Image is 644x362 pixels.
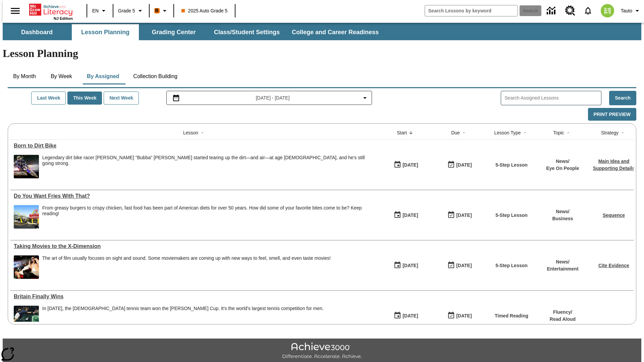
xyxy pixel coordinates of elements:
[391,209,420,222] button: 09/01/25: First time the lesson was available
[42,255,331,279] div: The art of film usually focuses on sight and sound. Some moviemakers are coming up with new ways ...
[3,24,70,40] button: Dashboard
[181,7,228,14] span: 2025 Auto Grade 5
[152,5,171,17] button: Boost Class color is orange. Change class color
[601,4,614,17] img: avatar image
[29,2,73,20] div: Home
[598,263,629,268] a: Cite Evidence
[14,155,39,178] img: Motocross racer James Stewart flies through the air on his dirt bike.
[456,211,472,220] div: [DATE]
[609,91,636,105] button: Search
[256,95,290,102] span: [DATE] - [DATE]
[42,205,376,229] div: From greasy burgers to crispy chicken, fast food has been part of American diets for over 50 year...
[8,68,41,84] button: By Month
[42,155,376,178] div: Legendary dirt bike racer James "Bubba" Stewart started tearing up the dirt—and air—at age 4, and...
[14,243,376,249] div: Taking Movies to the X-Dimension
[546,165,579,172] p: Eye On People
[547,265,578,273] p: Entertainment
[82,68,124,84] button: By Assigned
[128,68,183,84] button: Collection Building
[14,294,376,300] div: Britain Finally Wins
[451,129,460,136] div: Due
[552,208,573,215] p: News /
[92,7,99,14] span: EN
[561,2,579,20] a: Resource Center, Will open in new tab
[3,24,385,40] div: SubNavbar
[209,24,285,40] button: Class/Student Settings
[14,243,376,249] a: Taking Movies to the X-Dimension, Lessons
[14,306,39,329] img: British tennis player Andy Murray, extending his whole body to reach a ball during a tennis match...
[456,312,472,320] div: [DATE]
[553,129,564,136] div: Topic
[140,24,207,40] button: Grading Center
[14,193,376,199] div: Do You Want Fries With That?
[456,261,472,270] div: [DATE]
[42,306,324,329] div: In 2015, the British tennis team won the Davis Cup. It's the world's largest tennis competition f...
[42,205,376,217] div: From greasy burgers to crispy chicken, fast food has been part of American diets for over 50 year...
[29,3,73,16] a: Home
[460,129,468,137] button: Sort
[445,309,474,322] button: 09/07/25: Last day the lesson can be accessed
[169,94,369,102] button: Select the date range menu item
[564,129,572,137] button: Sort
[361,94,369,102] svg: Collapse Date Range Filter
[3,23,641,40] div: SubNavbar
[445,209,474,222] button: 09/01/25: Last day the lesson can be accessed
[597,2,618,19] button: Select a new avatar
[14,143,376,149] div: Born to Dirt Bike
[547,258,578,265] p: News /
[402,161,418,169] div: [DATE]
[504,93,601,103] input: Search Assigned Lessons
[45,68,78,84] button: By Week
[603,213,625,218] a: Sequence
[3,47,641,60] h1: Lesson Planning
[445,259,474,272] button: 09/01/25: Last day the lesson can be accessed
[14,255,39,279] img: Panel in front of the seats sprays water mist to the happy audience at a 4DX-equipped theater.
[621,7,632,14] span: Tauto
[14,143,376,149] a: Born to Dirt Bike, Lessons
[282,343,362,360] img: Achieve3000 Differentiate Accelerate Achieve
[495,212,528,219] p: 5-Step Lesson
[31,92,66,105] button: Last Week
[552,215,573,222] p: Business
[183,129,198,136] div: Lesson
[115,5,147,17] button: Grade: Grade 5, Select a grade
[495,312,528,319] p: Timed Reading
[618,5,644,17] button: Profile/Settings
[5,1,25,21] button: Open side menu
[14,205,39,229] img: One of the first McDonald's stores, with the iconic red sign and golden arches.
[14,193,376,199] a: Do You Want Fries With That?, Lessons
[546,158,579,165] p: News /
[402,312,418,320] div: [DATE]
[391,309,420,322] button: 09/01/25: First time the lesson was available
[391,159,420,171] button: 09/01/25: First time the lesson was available
[391,259,420,272] button: 09/01/25: First time the lesson was available
[619,129,627,137] button: Sort
[588,108,636,121] button: Print Preview
[495,162,528,169] p: 5-Step Lesson
[593,159,635,171] a: Main Idea and Supporting Details
[456,161,472,169] div: [DATE]
[72,24,139,40] button: Lesson Planning
[42,255,331,261] p: The art of film usually focuses on sight and sound. Some moviemakers are coming up with new ways ...
[494,129,521,136] div: Lesson Type
[286,24,384,40] button: College and Career Readiness
[407,129,415,137] button: Sort
[521,129,529,137] button: Sort
[54,16,73,20] span: NJ Edition
[402,261,418,270] div: [DATE]
[67,92,102,105] button: This Week
[89,5,111,17] button: Language: EN, Select a language
[42,306,324,311] div: In [DATE], the [DEMOGRAPHIC_DATA] tennis team won the [PERSON_NAME] Cup. It's the world's largest...
[601,129,619,136] div: Strategy
[42,155,376,166] div: Legendary dirt bike racer [PERSON_NAME] "Bubba" [PERSON_NAME] started tearing up the dirt—and air...
[397,129,407,136] div: Start
[495,262,528,269] p: 5-Step Lesson
[445,159,474,171] button: 09/01/25: Last day the lesson can be accessed
[425,5,518,16] input: search field
[550,316,576,323] p: Read Aloud
[402,211,418,220] div: [DATE]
